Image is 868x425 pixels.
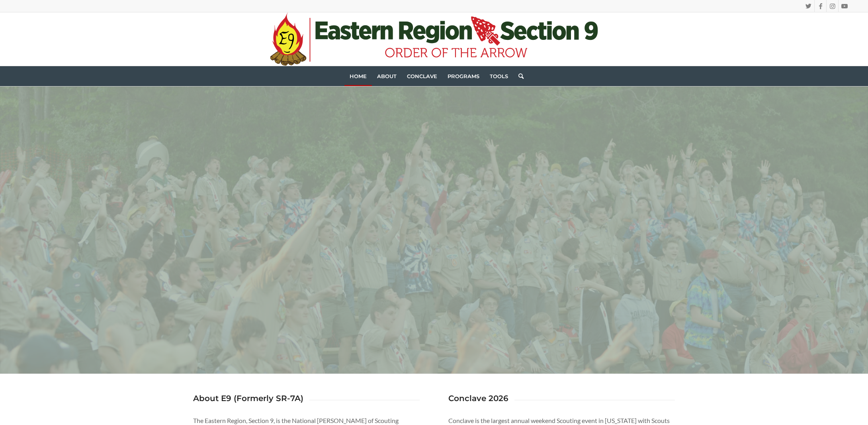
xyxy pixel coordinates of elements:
span: Programs [448,73,479,79]
a: Tools [485,66,513,86]
h3: About E9 (Formerly SR-7A) [193,394,303,403]
span: Home [350,73,367,79]
a: Programs [442,66,485,86]
a: Conclave [402,66,442,86]
span: Conclave [407,73,437,79]
h3: Conclave 2026 [448,394,508,403]
span: About [377,73,397,79]
span: Tools [490,73,508,79]
a: Home [344,66,372,86]
a: About [372,66,402,86]
a: Search [513,66,524,86]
